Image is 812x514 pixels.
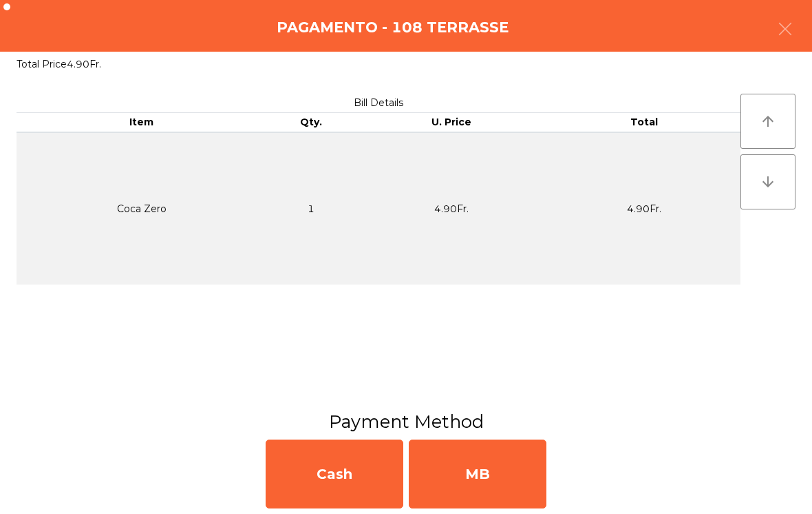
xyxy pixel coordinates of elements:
[67,58,101,70] span: 4.90Fr.
[10,409,802,434] h3: Payment Method
[740,94,795,149] button: arrow_upward
[354,96,403,109] span: Bill Details
[17,113,266,132] th: Item
[277,17,509,38] h4: Pagamento - 108 TERRASSE
[760,174,776,190] i: arrow_downward
[409,440,546,508] div: MB
[17,58,67,70] span: Total Price
[740,154,795,209] button: arrow_downward
[266,113,355,132] th: Qty.
[266,132,355,285] td: 1
[548,113,740,132] th: Total
[17,132,266,285] td: Coca Zero
[548,132,740,285] td: 4.90Fr.
[266,440,403,508] div: Cash
[760,113,776,130] i: arrow_upward
[355,132,548,285] td: 4.90Fr.
[355,113,548,132] th: U. Price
